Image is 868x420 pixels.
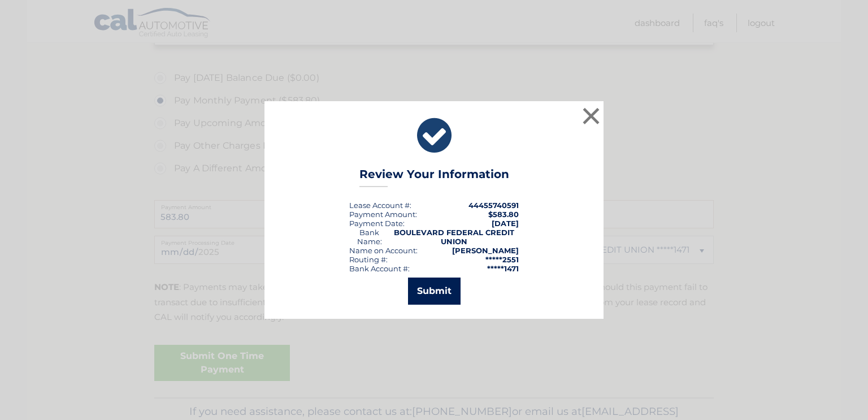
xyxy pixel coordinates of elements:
[452,246,519,255] strong: [PERSON_NAME]
[492,219,519,228] span: [DATE]
[408,278,461,305] button: Submit
[349,219,405,228] div: :
[468,201,519,210] strong: 44455740591
[349,210,417,219] div: Payment Amount:
[349,264,410,273] div: Bank Account #:
[488,210,519,219] span: $583.80
[349,255,388,264] div: Routing #:
[349,219,403,228] span: Payment Date
[349,228,389,246] div: Bank Name:
[349,246,418,255] div: Name on Account:
[359,167,509,187] h3: Review Your Information
[580,105,602,127] button: ×
[349,201,411,210] div: Lease Account #:
[394,228,514,246] strong: BOULEVARD FEDERAL CREDIT UNION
